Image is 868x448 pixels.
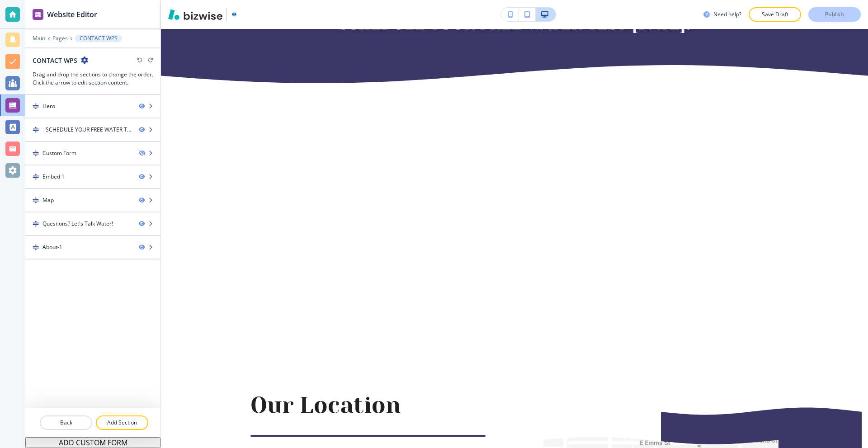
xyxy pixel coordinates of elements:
[80,35,118,42] p: CONTACT WPS
[42,220,113,228] div: Questions? Let's Talk Water!
[42,196,54,204] div: Map
[168,9,222,20] img: Bizwise Logo
[33,103,39,109] img: Drag
[25,165,160,188] div: DragEmbed 1
[33,221,39,227] img: Drag
[25,118,160,141] div: Drag- SCHEDULE YOUR FREE WATER TEST [DATE]! -
[52,35,68,42] button: Pages
[33,174,39,180] img: Drag
[33,71,153,87] h3: Drag and drop the sections to change the order. Click the arrow to edit section content.
[96,415,148,430] button: Add Section
[25,189,160,212] div: DragMap
[41,419,91,427] p: Back
[40,415,92,430] button: Back
[25,95,160,118] div: DragHero
[42,243,62,251] div: About-1
[25,236,160,259] div: DragAbout-1
[25,142,160,165] div: DragCustom Form
[42,102,55,110] div: Hero
[250,390,486,420] h3: Our Location
[713,10,741,19] h3: Need help?
[231,10,255,19] img: Your Logo
[760,10,789,19] p: Save Draft
[33,9,43,20] img: editor icon
[42,149,76,157] div: Custom Form
[33,197,39,203] img: Drag
[47,9,97,20] h2: Website Editor
[33,35,45,42] button: Main
[75,35,122,42] button: CONTACT WPS
[25,437,160,448] button: ADD CUSTOM FORM
[97,419,147,427] p: Add Section
[33,56,77,65] h2: CONTACT WPS
[25,212,160,235] div: DragQuestions? Let's Talk Water!
[33,127,39,133] img: Drag
[33,150,39,156] img: Drag
[42,173,65,181] div: Embed 1
[33,244,39,250] img: Drag
[749,7,801,22] button: Save Draft
[42,126,132,134] div: - SCHEDULE YOUR FREE WATER TEST TODAY! -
